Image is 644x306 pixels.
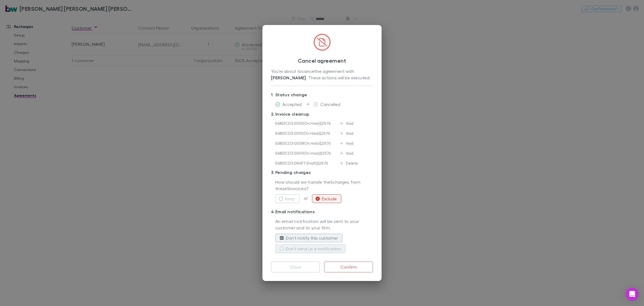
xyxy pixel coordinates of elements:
[286,235,338,241] label: Don't notify this customer
[271,68,373,81] div: You’re about to cancel the agreement with . These actions will be executed:
[275,244,346,253] button: Don't send us a notification
[271,207,373,216] p: Email notifications
[271,262,320,272] button: Close
[286,245,341,252] label: Don't send us a notification
[340,120,353,126] div: Void
[271,110,373,118] p: Invoice cleanup
[271,91,275,98] div: 1
[271,168,373,177] p: Pending charges
[282,102,302,107] span: Accepted
[275,120,340,126] div: E6853CD3-0005 ( On Hold ) $29.76
[271,90,373,99] p: Status change
[340,140,353,146] div: Void
[626,288,639,301] div: Open Intercom Messenger
[275,179,373,192] p: How should we handle the 5 charges from these 5 invoices?
[275,234,342,242] button: Don't notify this customer
[340,160,358,166] div: Delete
[275,150,340,156] div: E6853CD3-0009 ( On Hold ) $29.76
[313,34,331,51] img: CircledFileSlash.svg
[275,194,299,203] button: Keep
[271,111,275,117] div: 2
[312,194,341,203] button: Exclude
[271,75,306,80] strong: [PERSON_NAME]
[340,130,353,136] div: Void
[275,160,340,166] div: E6853CD3-DRAFT ( Draft ) $29.76
[271,208,275,215] div: 4
[275,140,340,146] div: E6853CD3-0008 ( On Hold ) $29.76
[324,262,373,272] button: Confirm
[271,169,275,176] div: 3
[299,195,312,201] span: or
[340,150,353,156] div: Void
[320,102,340,107] span: Cancelled
[271,57,373,64] h3: Cancel agreement
[275,218,373,232] p: An email notification will be sent to your customer and to your firm.
[275,130,340,136] div: E6853CD3-0010 ( On Hold ) $29.76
